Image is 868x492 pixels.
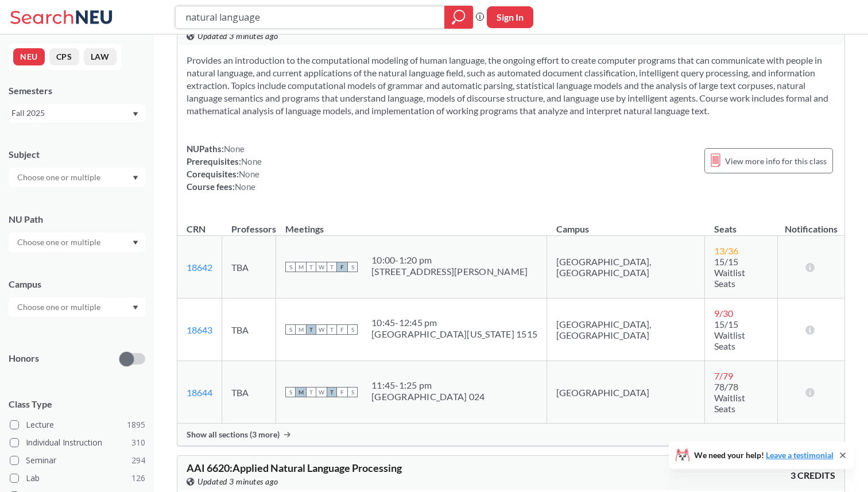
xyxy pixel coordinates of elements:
[222,361,276,424] td: TBA
[547,299,705,361] td: [GEOGRAPHIC_DATA], [GEOGRAPHIC_DATA]
[487,6,533,28] button: Sign In
[187,387,212,398] a: 18644
[694,451,834,459] span: We need your help!
[133,241,138,245] svg: Dropdown arrow
[547,211,705,236] th: Campus
[11,235,108,249] input: Choose one or multiple
[327,324,337,335] span: T
[790,469,835,482] span: 3 CREDITS
[9,352,39,365] p: Honors
[714,256,745,289] span: 15/15 Waitlist Seats
[714,308,733,319] span: 9 / 30
[347,387,358,397] span: S
[9,168,145,187] div: Dropdown arrow
[371,328,537,340] div: [GEOGRAPHIC_DATA][US_STATE] 1515
[371,254,528,266] div: 10:00 - 1:20 pm
[10,453,145,468] label: Seminar
[714,245,738,256] span: 13 / 36
[187,223,206,235] div: CRN
[13,48,45,65] button: NEU
[725,154,827,168] span: View more info for this class
[766,450,834,460] a: Leave a testimonial
[9,84,145,97] div: Semesters
[127,419,145,431] span: 1895
[187,324,212,335] a: 18643
[197,30,278,42] span: Updated 3 minutes ago
[316,387,327,397] span: W
[778,211,844,236] th: Notifications
[187,429,280,440] span: Show all sections (3 more)
[714,381,745,414] span: 78/78 Waitlist Seats
[371,266,528,277] div: [STREET_ADDRESS][PERSON_NAME]
[452,9,466,25] svg: magnifying glass
[187,462,402,474] span: AAI 6620 : Applied Natural Language Processing
[316,262,327,272] span: W
[371,391,485,402] div: [GEOGRAPHIC_DATA] 024
[10,417,145,432] label: Lecture
[133,176,138,180] svg: Dropdown arrow
[306,262,316,272] span: T
[316,324,327,335] span: W
[306,387,316,397] span: T
[347,262,358,272] span: S
[296,324,306,335] span: M
[241,156,262,166] span: None
[705,211,778,236] th: Seats
[9,297,145,317] div: Dropdown arrow
[714,319,745,351] span: 15/15 Waitlist Seats
[10,471,145,486] label: Lab
[327,387,337,397] span: T
[9,104,145,122] div: Fall 2025Dropdown arrow
[222,236,276,299] td: TBA
[187,54,835,117] section: Provides an introduction to the computational modeling of human language, the ongoing effort to c...
[11,107,131,119] div: Fall 2025
[133,112,138,117] svg: Dropdown arrow
[177,424,844,445] div: Show all sections (3 more)
[187,142,262,193] div: NUPaths: Prerequisites: Corequisites: Course fees:
[337,324,347,335] span: F
[9,148,145,161] div: Subject
[347,324,358,335] span: S
[296,262,306,272] span: M
[9,398,145,410] span: Class Type
[547,361,705,424] td: [GEOGRAPHIC_DATA]
[285,324,296,335] span: S
[327,262,337,272] span: T
[306,324,316,335] span: T
[285,387,296,397] span: S
[131,436,145,449] span: 310
[11,171,108,184] input: Choose one or multiple
[371,317,537,328] div: 10:45 - 12:45 pm
[547,236,705,299] td: [GEOGRAPHIC_DATA], [GEOGRAPHIC_DATA]
[133,305,138,310] svg: Dropdown arrow
[197,475,278,488] span: Updated 3 minutes ago
[235,181,255,192] span: None
[11,300,108,314] input: Choose one or multiple
[131,472,145,485] span: 126
[444,6,473,29] div: magnifying glass
[222,211,276,236] th: Professors
[187,262,212,273] a: 18642
[84,48,117,65] button: LAW
[9,233,145,252] div: Dropdown arrow
[285,262,296,272] span: S
[184,7,436,27] input: Class, professor, course number, "phrase"
[276,211,547,236] th: Meetings
[714,370,733,381] span: 7 / 79
[131,454,145,467] span: 294
[9,213,145,226] div: NU Path
[371,379,485,391] div: 11:45 - 1:25 pm
[337,387,347,397] span: F
[10,435,145,450] label: Individual Instruction
[337,262,347,272] span: F
[239,169,259,179] span: None
[49,48,79,65] button: CPS
[224,144,245,154] span: None
[222,299,276,361] td: TBA
[296,387,306,397] span: M
[9,278,145,290] div: Campus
